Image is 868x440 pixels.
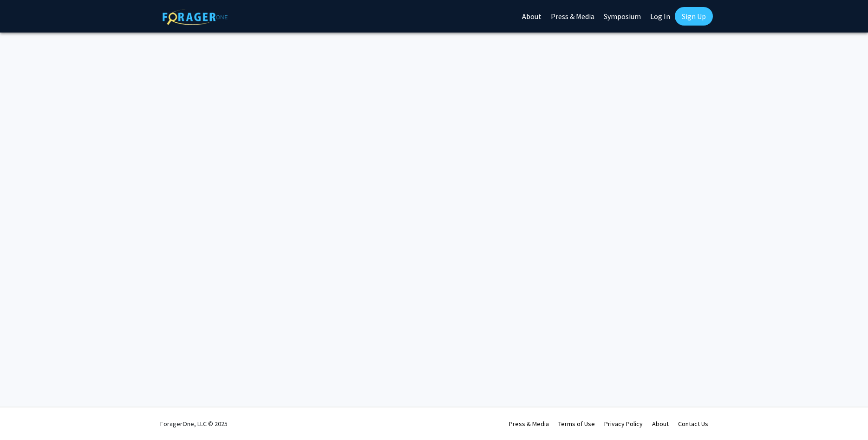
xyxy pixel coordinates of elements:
[160,407,228,440] div: ForagerOne, LLC © 2025
[604,420,643,428] a: Privacy Policy
[558,420,595,428] a: Terms of Use
[163,9,228,25] img: ForagerOne Logo
[675,7,713,26] a: Sign Up
[652,420,669,428] a: About
[678,420,708,428] a: Contact Us
[509,420,549,428] a: Press & Media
